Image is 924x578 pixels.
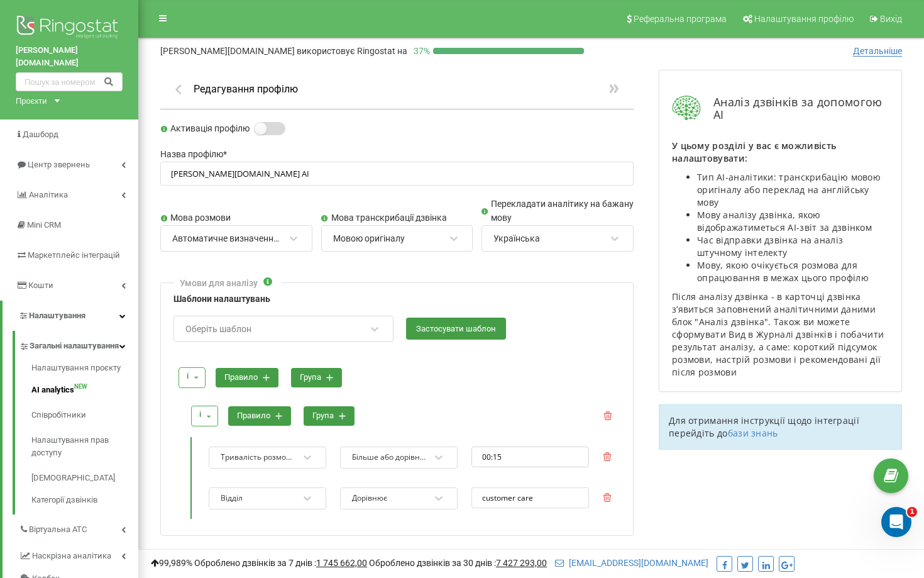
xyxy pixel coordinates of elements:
li: Мову, якою очікується розмова для опрацювання в межах цього профілю [697,259,889,284]
a: Співробітники [31,403,138,428]
span: Аналiтика [29,190,68,199]
span: 1 [907,507,917,517]
a: Загальні налаштування [19,331,138,357]
a: [DEMOGRAPHIC_DATA] [31,465,138,491]
li: Тип AI-аналітики: транскрибацію мовою оригіналу або переклад на англійську мову [697,171,889,209]
div: Проєкти [16,94,47,107]
p: Після аналізу дзвінка - в карточці дзвінка зʼявиться заповнений аналітичними даними блок "Аналіз ... [672,291,889,379]
p: У цьому розділі у вас є можливість налаштовувати: [672,140,889,165]
div: Аналіз дзвінків за допомогою AI [672,96,889,121]
input: Пошук за номером [16,72,123,91]
input: введіть значення [471,487,589,508]
li: Мову аналізу дзвінка, якою відображатиметься AI-звіт за дзвінком [697,209,889,234]
h1: Редагування профілю [194,83,298,95]
button: група [304,406,355,426]
li: Час відправки дзвінка на аналіз штучному інтелекту [697,234,889,259]
span: Налаштування профілю [754,14,854,24]
a: Категорії дзвінків [31,491,138,506]
a: [PERSON_NAME][DOMAIN_NAME] [16,44,123,69]
a: бази знань [728,427,778,439]
div: Умови для аналізу [180,277,258,289]
label: Назва профілю * [160,148,634,162]
u: 1 745 662,00 [316,558,367,568]
button: Застосувати шаблон [406,318,506,340]
div: Українська [493,233,540,244]
a: AI analyticsNEW [31,377,138,403]
u: 7 427 293,00 [496,558,547,568]
span: Маркетплейс інтеграцій [28,250,120,260]
button: правило [216,368,278,387]
a: Наскрізна аналітика [19,541,138,567]
a: Налаштування прав доступу [31,428,138,465]
div: Відділ [221,494,243,504]
span: Налаштування [29,311,85,320]
label: Мова транскрибації дзвінка [321,211,473,225]
span: Загальні налаштування [30,340,119,352]
span: 99,989% [151,558,192,568]
span: Наскрізна аналітика [32,550,111,562]
a: Віртуальна АТС [19,514,138,541]
div: Мовою оригіналу [333,233,405,244]
label: Мова розмови [160,211,312,225]
span: використовує Ringostat на [297,46,407,56]
a: Налаштування [3,301,138,331]
label: Активація профілю [160,122,250,136]
button: правило [228,406,291,426]
div: Більше або дорівнює [352,453,427,463]
span: Центр звернень [28,160,90,169]
div: Оберіть шаблон [185,325,251,333]
a: [EMAIL_ADDRESS][DOMAIN_NAME] [555,558,708,568]
img: Ringostat logo [16,13,123,44]
label: Перекладати аналітику на бажану мову [481,197,634,225]
span: Віртуальна АТС [29,523,87,536]
span: Вихід [880,14,902,24]
div: і [187,370,189,382]
span: Оброблено дзвінків за 30 днів : [369,558,547,568]
button: група [291,368,342,387]
div: і [199,409,201,421]
span: Реферальна програма [634,14,727,24]
p: Для отримання інструкції щодо інтеграції перейдіть до [669,414,892,440]
span: Оброблено дзвінків за 7 днів : [194,558,367,568]
iframe: Intercom live chat [881,507,911,537]
p: [PERSON_NAME][DOMAIN_NAME] [160,45,407,57]
div: Дорівнює [352,494,387,504]
span: Дашборд [23,130,58,139]
p: 37 % [407,45,433,57]
input: 00:00 [471,447,589,467]
span: Кошти [28,281,53,290]
span: Детальніше [853,46,902,57]
div: Тривалість розмови [221,453,295,463]
div: Автоматичне визначення мови [172,233,282,244]
span: Mini CRM [27,220,61,230]
input: Назва профілю [160,162,634,186]
a: Налаштування проєкту [31,362,138,377]
label: Шаблони налаштувань [173,292,620,306]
